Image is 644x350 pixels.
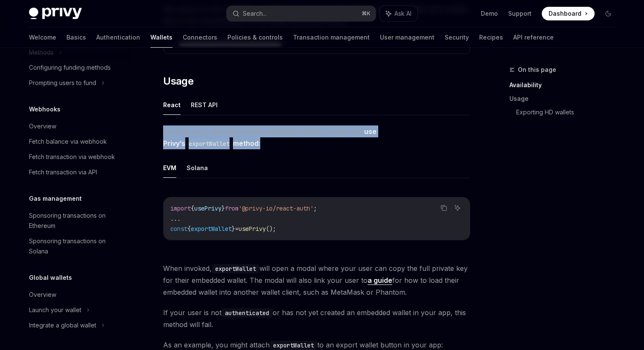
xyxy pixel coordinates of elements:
[22,149,131,165] a: Fetch transaction via webhook
[22,134,131,149] a: Fetch balance via webhook
[225,205,239,212] span: from
[22,165,131,180] a: Fetch transaction via API
[380,27,434,48] a: User management
[163,95,181,115] button: React
[243,9,267,19] div: Search...
[29,193,82,204] h5: Gas management
[191,225,232,233] span: exportWallet
[29,236,126,256] div: Sponsoring transactions on Solana
[212,264,259,273] code: exportWallet
[438,202,449,213] button: Copy the contents from the code block
[187,225,191,233] span: {
[516,105,622,119] a: Exporting HD wallets
[29,27,56,48] a: Welcome
[508,9,532,18] a: Support
[29,290,56,300] div: Overview
[163,158,176,178] button: EVM
[227,6,376,21] button: Search...⌘K
[191,205,194,212] span: {
[266,225,276,233] span: ();
[66,27,86,48] a: Basics
[22,119,131,134] a: Overview
[479,27,503,48] a: Recipes
[150,27,172,48] a: Wallets
[368,276,392,285] a: a guide
[163,74,193,88] span: Usage
[549,9,581,18] span: Dashboard
[163,127,377,148] strong: use Privy’s method:
[221,205,225,212] span: }
[232,225,235,233] span: }
[22,233,131,259] a: Sponsoring transactions on Solana
[29,121,56,131] div: Overview
[170,215,181,222] span: ...
[445,27,469,48] a: Security
[96,27,140,48] a: Authentication
[518,65,556,75] span: On this page
[29,63,111,73] div: Configuring funding methods
[29,137,107,147] div: Fetch balance via webhook
[194,205,221,212] span: usePrivy
[29,152,115,162] div: Fetch transaction via webhook
[227,27,283,48] a: Policies & controls
[22,287,131,302] a: Overview
[170,225,187,233] span: const
[185,139,233,148] code: exportWallet
[380,6,417,21] button: Ask AI
[452,202,463,213] button: Ask AI
[293,27,370,48] a: Transaction management
[270,341,317,350] code: exportWallet
[513,27,554,48] a: API reference
[362,10,371,17] span: ⌘ K
[29,305,81,315] div: Launch your wallet
[509,78,622,92] a: Availability
[29,273,72,283] h5: Global wallets
[163,262,470,298] span: When invoked, will open a modal where your user can copy the full private key for their embedded ...
[163,125,470,149] span: To have your user export their embedded wallet’s private key,
[235,225,239,233] span: =
[29,104,60,114] h5: Webhooks
[187,158,208,178] button: Solana
[239,205,313,212] span: '@privy-io/react-auth'
[239,225,266,233] span: usePrivy
[313,205,317,212] span: ;
[29,211,126,231] div: Sponsoring transactions on Ethereum
[29,167,97,177] div: Fetch transaction via API
[170,205,191,212] span: import
[29,320,96,330] div: Integrate a global wallet
[22,60,131,75] a: Configuring funding methods
[29,78,96,88] div: Prompting users to fund
[542,7,595,20] a: Dashboard
[601,7,615,20] button: Toggle dark mode
[163,307,470,330] span: If your user is not or has not yet created an embedded wallet in your app, this method will fail.
[394,9,411,18] span: Ask AI
[509,92,622,105] a: Usage
[29,8,82,20] img: dark logo
[183,27,217,48] a: Connectors
[191,95,218,115] button: REST API
[22,208,131,233] a: Sponsoring transactions on Ethereum
[221,308,273,318] code: authenticated
[481,9,498,18] a: Demo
